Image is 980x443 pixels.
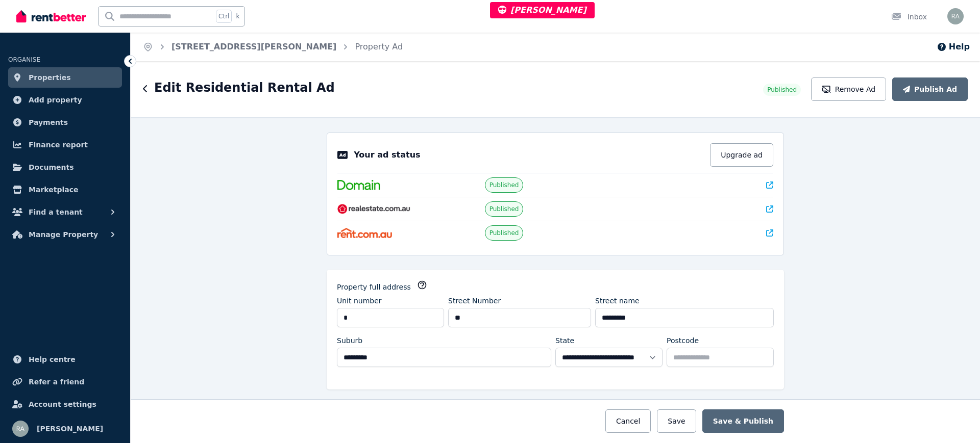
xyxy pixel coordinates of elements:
[8,135,122,155] a: Finance report
[498,5,586,15] span: [PERSON_NAME]
[29,71,71,84] span: Properties
[595,296,640,306] label: Street name
[29,116,68,128] span: Payments
[29,398,96,410] span: Account settings
[337,180,380,190] img: Domain.com.au
[702,409,784,433] button: Save & Publish
[937,41,970,53] button: Help
[8,202,122,222] button: Find a tenant
[29,206,83,218] span: Find a tenant
[37,423,103,435] span: [PERSON_NAME]
[892,77,968,101] button: Publish Ad
[171,42,336,51] a: [STREET_ADDRESS][PERSON_NAME]
[657,409,696,433] button: Save
[337,228,392,238] img: Rent.com.au
[337,204,410,214] img: RealEstate.com.au
[12,421,29,437] img: Rochelle Alvarez
[767,86,797,94] span: Published
[947,8,964,24] img: Rochelle Alvarez
[489,181,519,189] span: Published
[667,335,699,346] label: Postcode
[337,335,362,346] label: Suburb
[710,143,773,167] button: Upgrade ad
[16,9,86,24] img: RentBetter
[154,80,335,96] h1: Edit Residential Rental Ad
[8,90,122,110] a: Add property
[354,149,420,161] p: Your ad status
[29,376,84,388] span: Refer a friend
[29,139,88,151] span: Finance report
[29,184,78,196] span: Marketplace
[29,353,76,366] span: Help centre
[337,296,382,306] label: Unit number
[8,67,122,88] a: Properties
[8,372,122,392] a: Refer a friend
[131,33,415,61] nav: Breadcrumb
[355,42,403,51] a: Property Ad
[236,12,239,20] span: k
[489,205,519,213] span: Published
[8,157,122,177] a: Documents
[8,179,122,200] a: Marketplace
[891,12,927,22] div: Inbox
[8,112,122,133] a: Payments
[489,229,519,237] span: Published
[8,394,122,414] a: Account settings
[605,409,651,433] button: Cancel
[8,224,122,245] button: Manage Property
[811,77,886,101] button: Remove Ad
[29,94,82,106] span: Add property
[555,335,574,346] label: State
[29,228,98,241] span: Manage Property
[216,10,232,23] span: Ctrl
[29,161,74,173] span: Documents
[8,349,122,370] a: Help centre
[8,56,40,63] span: ORGANISE
[337,282,411,292] label: Property full address
[448,296,501,306] label: Street Number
